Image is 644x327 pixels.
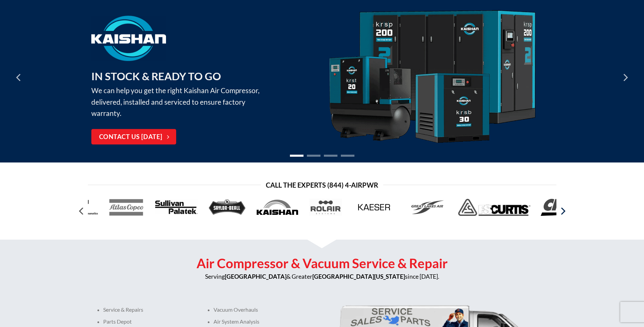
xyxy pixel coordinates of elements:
[556,205,569,218] button: Next
[341,155,354,157] li: Page dot 4
[103,307,191,313] p: Service & Repairs
[307,155,320,157] li: Page dot 2
[327,10,537,145] img: Kaishan
[225,273,287,280] strong: [GEOGRAPHIC_DATA]
[13,61,25,94] button: Previous
[91,68,270,119] p: We can help you get the right Kaishan Air Compressor, delivered, installed and serviced to ensure...
[103,319,191,325] p: Parts Depot
[88,255,556,272] h2: Air Compressor & Vacuum Service & Repair
[91,129,176,145] a: Contact Us [DATE]
[76,205,88,218] button: Previous
[290,155,303,157] li: Page dot 1
[91,70,221,83] strong: IN STOCK & READY TO GO
[266,179,378,190] span: Call the Experts (844) 4-AirPwr
[312,273,405,280] strong: [GEOGRAPHIC_DATA][US_STATE]
[91,16,166,61] img: Kaishan
[88,272,556,281] p: Serving & Greater since [DATE].
[324,155,337,157] li: Page dot 3
[619,61,631,94] button: Next
[214,307,346,313] p: Vacuum Overhauls
[214,319,346,325] p: Air System Analysis
[99,132,163,142] span: Contact Us [DATE]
